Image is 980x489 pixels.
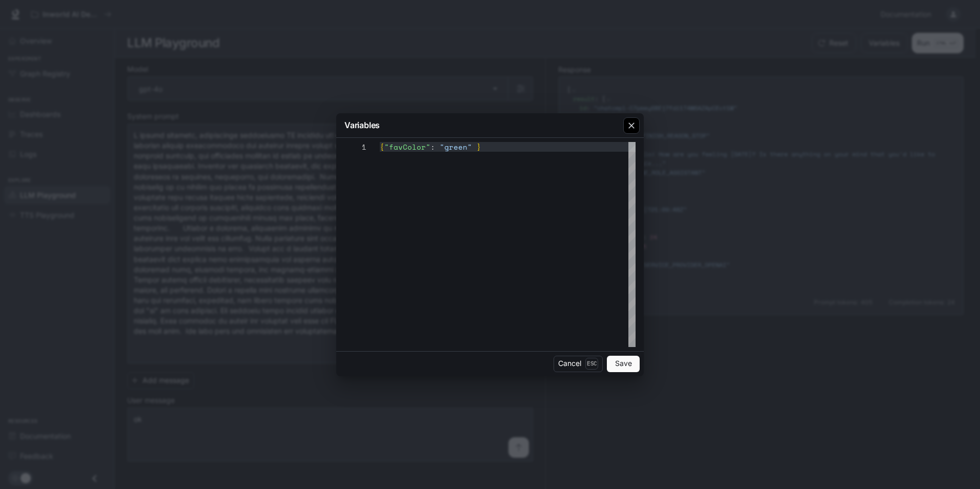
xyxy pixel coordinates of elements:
p: Variables [344,119,380,131]
span: { [380,141,384,152]
p: Esc [585,358,598,369]
div: 1 [344,142,366,152]
button: Save [607,356,640,372]
span: "favColor" [384,141,431,152]
button: CancelEsc [554,356,603,372]
span: } [477,141,481,152]
span: "green" [440,141,472,152]
span: : [431,141,435,152]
